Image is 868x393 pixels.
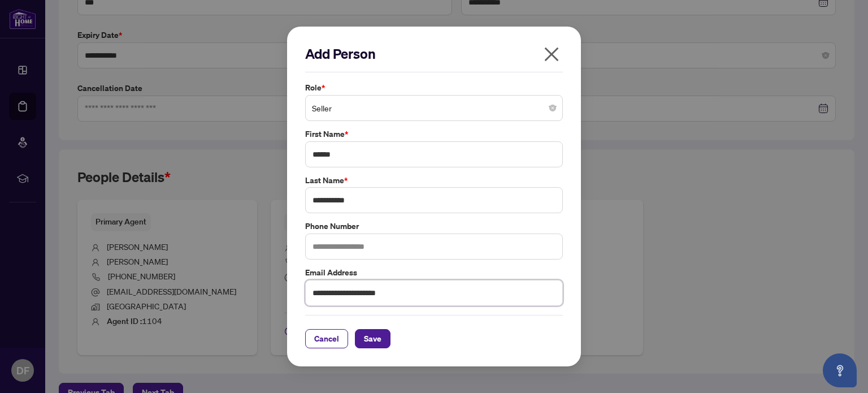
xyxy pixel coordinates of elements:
[305,45,563,63] h2: Add Person
[305,128,563,140] label: First Name
[314,330,339,348] span: Cancel
[305,329,348,348] button: Cancel
[312,97,556,119] span: Seller
[364,330,381,348] span: Save
[542,45,561,63] span: close
[305,174,563,187] label: Last Name
[305,81,563,94] label: Role
[305,266,563,279] label: Email Address
[305,220,563,232] label: Phone Number
[549,105,556,111] span: close-circle
[355,329,390,348] button: Save
[823,353,857,387] button: Open asap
